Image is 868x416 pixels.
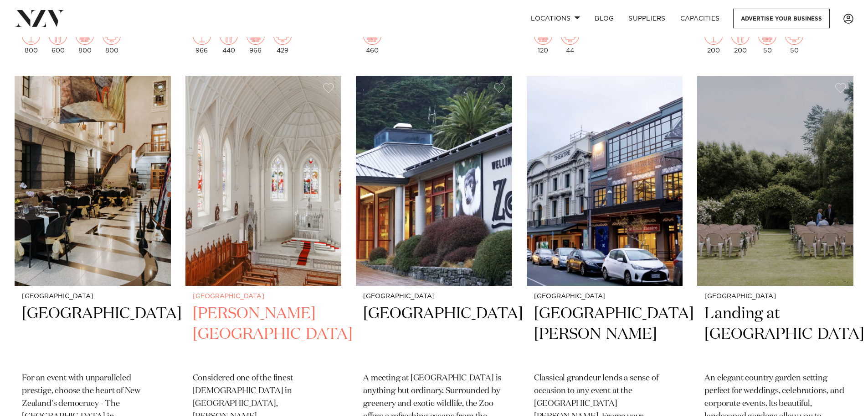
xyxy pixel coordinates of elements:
small: [GEOGRAPHIC_DATA] [363,293,505,300]
div: 800 [22,26,40,54]
div: 50 [758,26,776,54]
div: 120 [534,26,552,54]
a: BLOG [587,9,621,28]
h2: [PERSON_NAME][GEOGRAPHIC_DATA] [193,304,334,365]
div: 800 [76,26,94,54]
div: 600 [49,26,67,54]
div: 440 [220,26,238,54]
div: 50 [785,26,803,54]
div: 429 [273,26,292,54]
img: nzv-logo.png [15,10,64,26]
h2: Landing at [GEOGRAPHIC_DATA] [704,304,846,365]
div: 200 [704,26,723,54]
h2: [GEOGRAPHIC_DATA] [22,304,164,365]
div: 200 [731,26,750,54]
div: 44 [561,26,579,54]
div: 460 [363,26,381,54]
small: [GEOGRAPHIC_DATA] [22,293,164,300]
div: 800 [103,26,121,54]
a: Capacities [673,9,727,28]
h2: [GEOGRAPHIC_DATA] [363,304,505,365]
a: Locations [524,9,587,28]
div: 966 [247,26,265,54]
a: Advertise your business [733,9,830,28]
div: 966 [193,26,211,54]
small: [GEOGRAPHIC_DATA] [193,293,334,300]
a: SUPPLIERS [621,9,673,28]
small: [GEOGRAPHIC_DATA] [704,293,846,300]
small: [GEOGRAPHIC_DATA] [534,293,676,300]
h2: [GEOGRAPHIC_DATA][PERSON_NAME] [534,304,676,365]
